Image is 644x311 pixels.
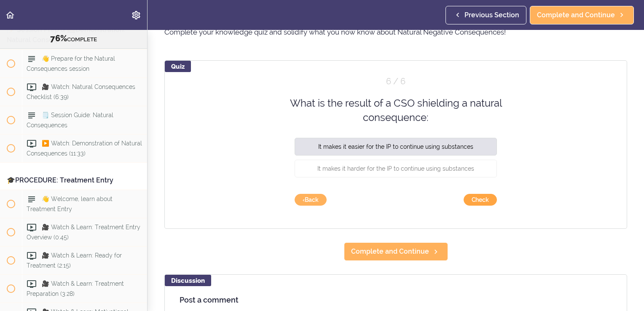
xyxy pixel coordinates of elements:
[344,242,448,261] a: Complete and Continue
[11,33,137,44] div: COMPLETE
[164,26,627,38] p: Complete your knowledge quiz and solidify what you now know about Natural Negative Consequences!
[445,6,526,24] a: Previous Section
[27,83,135,100] span: 🎥 Watch: Natural Consequences Checklist (6:39)
[530,6,634,24] a: Complete and Continue
[27,252,122,268] span: 🎥 Watch & Learn: Ready for Treatment (2:15)
[27,280,124,297] span: 🎥 Watch & Learn: Treatment Preparation (3:28)
[464,10,519,20] span: Previous Section
[27,112,113,128] span: 🗒️ Session Guide: Natural Consequences
[27,140,142,156] span: ▶️ Watch: Demonstration of Natural Consequences (11:33)
[537,10,615,20] span: Complete and Continue
[295,194,327,206] button: go back
[464,194,497,206] button: submit answer
[131,10,141,20] svg: Settings Menu
[27,196,113,212] span: 👋 Welcome, learn about Treatment Entry
[274,96,518,125] div: What is the result of a CSO shielding a natural consequence:
[295,159,497,177] button: It makes it harder for the IP to continue using substances
[318,143,473,150] span: It makes it easier for the IP to continue using substances
[165,61,191,72] div: Quiz
[295,137,497,155] button: It makes it easier for the IP to continue using substances
[27,224,140,240] span: 🎥 Watch & Learn: Treatment Entry Overview (0:45)
[165,275,211,286] div: Discussion
[27,56,115,72] span: 👋 Prepare for the Natural Consequences session
[180,296,612,304] h4: Post a comment
[317,165,474,172] span: It makes it harder for the IP to continue using substances
[5,10,15,20] svg: Back to course curriculum
[351,247,429,257] span: Complete and Continue
[50,33,67,43] span: 76%
[295,75,497,88] div: Question 6 out of 6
